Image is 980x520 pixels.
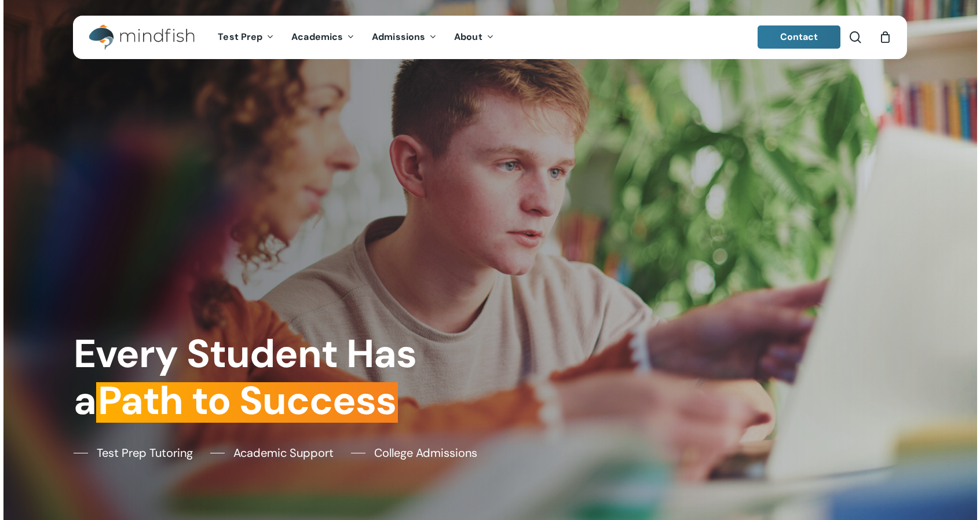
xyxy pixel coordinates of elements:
span: Academics [291,31,343,43]
span: Contact [780,31,818,43]
a: Test Prep Tutoring [74,444,193,462]
nav: Main Menu [209,16,502,59]
span: About [454,31,482,43]
span: Admissions [372,31,425,43]
a: Test Prep [209,32,283,42]
a: Contact [758,25,841,49]
a: Academic Support [210,444,334,462]
span: Test Prep Tutoring [97,444,193,462]
h1: Every Student Has a [74,331,482,424]
span: Academic Support [233,444,334,462]
em: Path to Success [96,375,398,426]
span: College Admissions [374,444,477,462]
a: About [445,32,503,42]
span: Test Prep [218,31,262,43]
a: College Admissions [351,444,477,462]
a: Admissions [363,32,445,42]
a: Academics [283,32,363,42]
header: Main Menu [73,16,907,59]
